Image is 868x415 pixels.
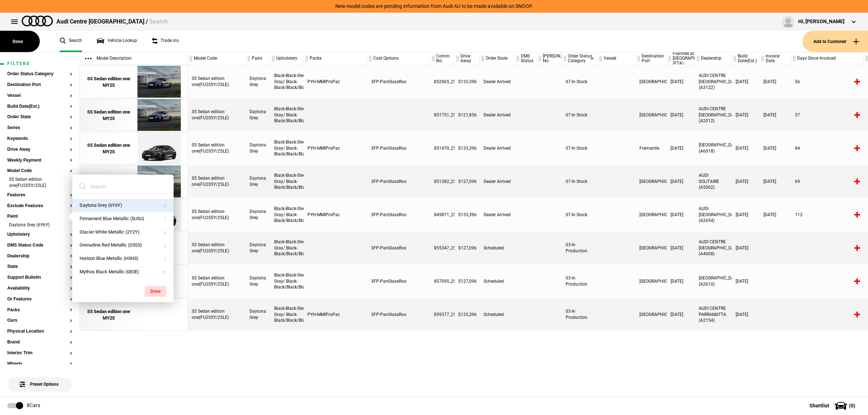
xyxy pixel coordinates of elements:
section: PaintDaytona Grey (6Y6Y) [7,214,72,232]
button: Interior Trim [7,351,72,356]
div: Fremantle [636,132,667,164]
div: Planned at [GEOGRAPHIC_DATA] (ETA) [667,52,695,65]
a: S5 Sedan edition one MY25 [84,132,134,165]
div: 03-In Production [562,232,598,264]
button: Paint [7,214,72,219]
section: Build Date(Est.) [7,104,72,115]
span: Preset Options [21,373,59,387]
div: Daytona Grey [246,132,271,164]
div: 849871_25 [430,198,455,231]
a: S5 Sedan edition one MY25 [84,166,134,198]
div: Cost Options [367,52,430,65]
button: Availability [7,286,72,291]
section: Keywords [7,136,72,147]
div: Hi, [PERSON_NAME] [798,18,844,25]
div: Packs [304,52,367,65]
div: [DATE] [732,132,760,164]
div: Black-Black-Steel Gray/ Black-Black/Black/Black [271,232,304,264]
div: [GEOGRAPHIC_DATA] [636,198,667,231]
div: [DATE] [667,132,695,164]
button: State [7,264,72,269]
a: S5 Sedan edition one MY25 [84,299,134,331]
div: $121,856 [455,99,480,131]
div: [DATE] [732,165,760,198]
div: 3FP-PanGlassRoo [367,132,430,164]
div: Scheduled [480,232,515,264]
button: Exclude Features [7,204,72,209]
div: Scheduled [480,298,515,331]
div: Audi Centre [GEOGRAPHIC_DATA] / [56,18,168,26]
div: [GEOGRAPHIC_DATA] [636,165,667,198]
div: Scheduled [480,265,515,298]
div: Upholstery [271,52,303,65]
span: Shortlist [809,403,829,408]
div: AUDI [GEOGRAPHIC_DATA] (A2654) [695,198,732,231]
a: Vehicle Lookup [97,31,137,52]
section: Ours [7,318,72,329]
section: Order Status Category [7,72,72,82]
div: [DATE] [667,65,695,98]
li: Daytona Grey (6Y6Y) [7,222,72,229]
div: [GEOGRAPHIC_DATA] [636,65,667,98]
div: S5 Sedan edition one(FU2S5Y/25LE) [188,198,246,231]
div: 07-In Stock [562,65,598,98]
section: Support Bulletin [7,275,72,286]
img: Audi_FU2S5Y_25LE_GX_6Y6Y_PAH_9VS_PYH_3FP_(Nadin:_3FP_9VS_C88_PAH_PYH_SN8)_ext.png [134,66,184,98]
div: S5 Sedan edition one(FU2S5Y/25LE) [188,132,246,164]
h1: Filters [7,61,72,66]
div: PYH-MMIProPac [304,132,367,164]
div: DMS Status [515,52,537,65]
div: Dealer Arrived [480,65,515,98]
div: S5 Sedan edition one(FU2S5Y/25LE) [188,165,246,198]
div: Destination Port [636,52,667,65]
section: Drive Away [7,147,72,158]
span: ( 0 ) [849,403,855,408]
div: 8 Cars [27,402,40,409]
section: DMS Status Code [7,243,72,254]
button: Weekly Payment [7,158,72,163]
div: 07-In Stock [562,99,598,131]
div: S5 Sedan edition one(FU2S5Y/25LE) [188,99,246,131]
div: [GEOGRAPHIC_DATA] (A6018) [695,132,732,164]
div: S5 Sedan edition one(FU2S5Y/25LE) [188,298,246,331]
div: Dealer Arrived [480,198,515,231]
div: Vessel [598,52,635,65]
div: [GEOGRAPHIC_DATA] [636,99,667,131]
div: [GEOGRAPHIC_DATA] [636,232,667,264]
div: Black-Black-Steel Gray/ Black-Black/Black/Black [271,65,304,98]
div: [GEOGRAPHIC_DATA] [636,298,667,331]
div: Black-Black-Steel Gray/ Black-Black/Black/Black [271,165,304,198]
div: 56 [791,65,864,98]
div: Build Date(Est.) [732,52,759,65]
div: Dealer Arrived [480,132,515,164]
div: S5 Sedan edition one MY25 [84,109,134,122]
a: Trade ins [152,31,179,52]
div: 3FP-PanGlassRoo [367,298,430,331]
div: [DATE] [760,99,791,131]
button: Support Bulletin [7,275,72,280]
div: Order Status Category [562,52,597,65]
img: png;base64,iVBORw0KGgoAAAANSUhEUgAAAAEAAAABCAQAAAC1HAwCAAAAC0lEQVR42mNkYAAAAAYAAjCB0C8AAAAASUVORK... [134,299,184,331]
button: Firmament Blue Metallic (5U5U) [72,212,174,226]
div: [DATE] [667,265,695,298]
button: Physical Location [7,329,72,334]
div: Black-Black-Steel Gray/ Black-Black/Black/Black [271,132,304,164]
div: AUDI CENTRE [GEOGRAPHIC_DATA] (A2012) [695,99,732,131]
div: [DATE] [667,99,695,131]
div: 855347_25 [430,232,455,264]
section: Exclude Features [7,204,72,214]
div: Daytona Grey [246,65,271,98]
button: Build Date(Est.) [7,104,72,109]
div: [DATE] [760,165,791,198]
div: [DATE] [732,99,760,131]
div: 851751_25 [430,99,455,131]
button: Series [7,125,72,131]
div: $127,096 [455,232,480,264]
div: AUDI CENTRE PARRAMATTA (A2154) [695,298,732,331]
div: Order State [480,52,515,65]
button: Keywords [7,136,72,141]
section: Vessel [7,93,72,104]
div: [DATE] [732,298,760,331]
div: 07-In Stock [562,165,598,198]
div: Comm. No. [430,52,454,65]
